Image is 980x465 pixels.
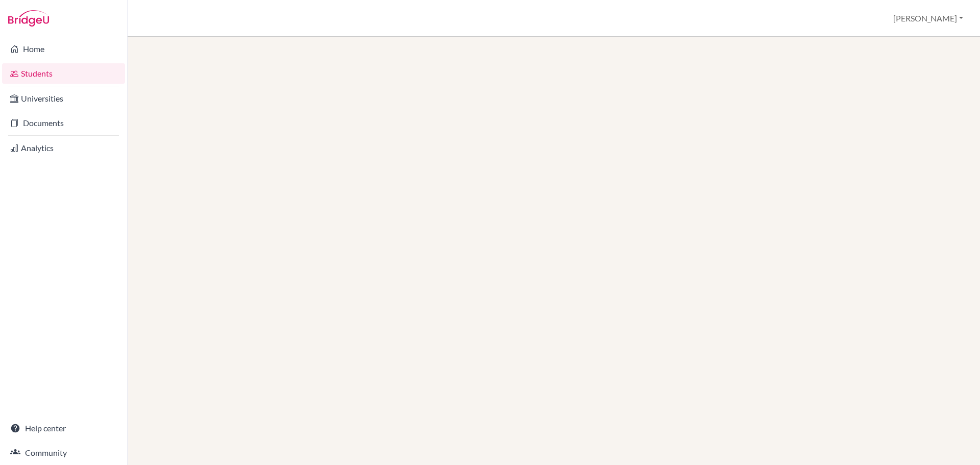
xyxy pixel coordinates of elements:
[2,443,125,463] a: Community
[2,63,125,84] a: Students
[2,138,125,158] a: Analytics
[2,113,125,133] a: Documents
[2,88,125,109] a: Universities
[2,418,125,438] a: Help center
[8,10,49,27] img: Bridge-U
[2,39,125,59] a: Home
[889,9,968,28] button: [PERSON_NAME]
